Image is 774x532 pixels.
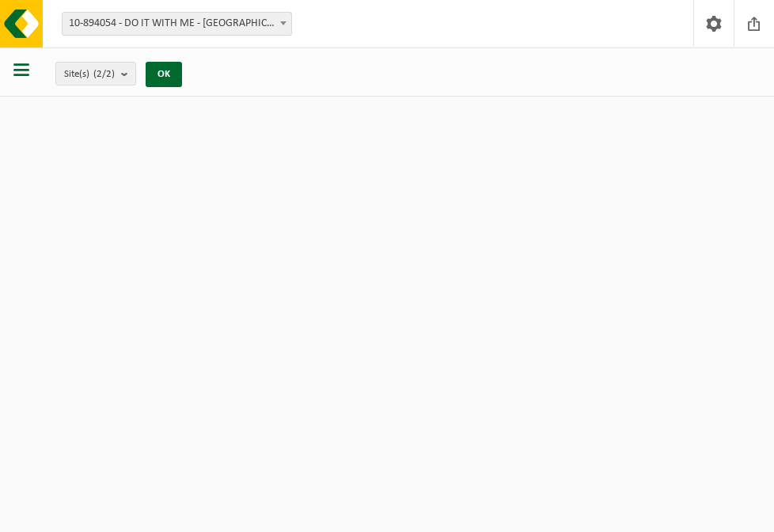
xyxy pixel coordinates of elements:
span: Site(s) [64,63,115,86]
span: 10-894054 - DO IT WITH ME - LONGUEVILLE [63,13,291,35]
span: 10-894054 - DO IT WITH ME - LONGUEVILLE [62,12,292,36]
button: Site(s)(2/2) [55,62,136,85]
count: (2/2) [93,69,115,79]
button: OK [146,62,182,87]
